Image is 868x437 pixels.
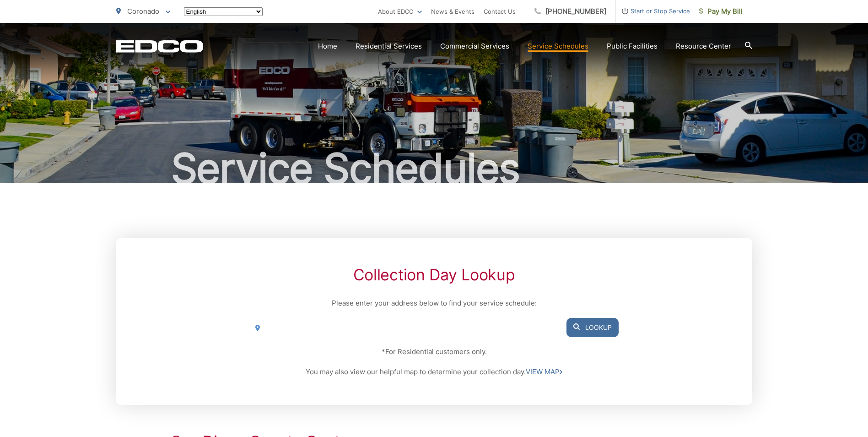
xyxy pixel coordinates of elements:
[431,6,474,17] a: News & Events
[566,318,619,337] button: Lookup
[249,366,618,377] p: You may also view our helpful map to determine your collection day.
[249,346,618,357] p: *For Residential customers only.
[528,41,588,52] a: Service Schedules
[116,146,752,191] h1: Service Schedules
[676,41,731,52] a: Resource Center
[440,41,509,52] a: Commercial Services
[116,40,203,53] a: EDCD logo. Return to the homepage.
[484,6,516,17] a: Contact Us
[127,7,159,16] span: Coronado
[699,6,743,17] span: Pay My Bill
[378,6,422,17] a: About EDCO
[526,366,562,377] a: VIEW MAP
[607,41,658,52] a: Public Facilities
[318,41,337,52] a: Home
[249,266,618,284] h2: Collection Day Lookup
[184,7,263,16] select: Select a language
[356,41,422,52] a: Residential Services
[249,298,618,309] p: Please enter your address below to find your service schedule:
